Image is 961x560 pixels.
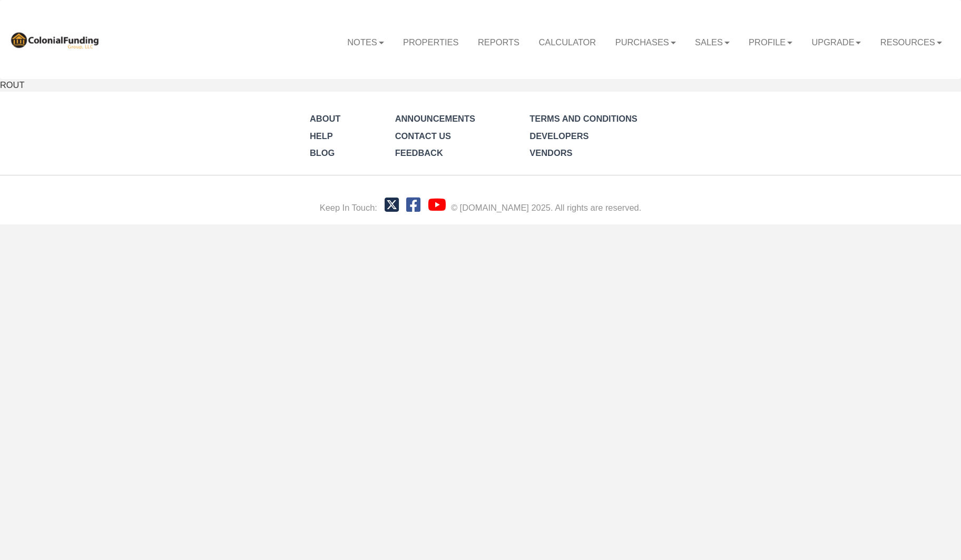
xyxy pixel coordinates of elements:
a: Announcements [395,114,475,123]
a: Terms and Conditions [529,114,637,123]
a: Notes [338,27,394,57]
a: Profile [739,27,802,57]
a: Reports [468,27,529,57]
a: Sales [685,27,739,57]
a: Help [310,131,333,141]
a: Properties [394,27,468,57]
a: Resources [871,27,952,57]
div: Keep In Touch: [320,202,377,214]
div: © [DOMAIN_NAME] 2025. All rights are reserved. [451,202,641,214]
a: Upgrade [802,27,870,57]
a: Feedback [395,148,443,158]
a: About [310,114,340,123]
a: Contact Us [395,131,451,141]
a: Purchases [605,27,685,57]
a: Calculator [529,27,605,57]
a: Blog [310,148,335,158]
a: Developers [529,131,589,141]
img: 569736 [9,31,100,49]
a: Vendors [529,148,572,158]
